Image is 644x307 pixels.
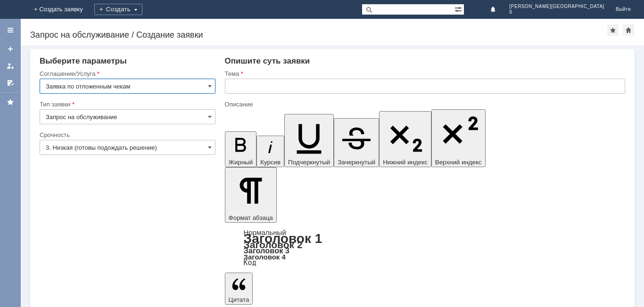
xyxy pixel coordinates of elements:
a: Заголовок 3 [244,246,289,255]
button: Зачеркнутый [334,118,379,167]
div: Создать [94,4,142,15]
div: Сделать домашней страницей [623,24,634,36]
span: Нижний индекс [383,159,428,166]
div: Описание [225,101,623,107]
div: Формат абзаца [225,229,625,266]
span: Жирный [229,159,253,166]
a: Создать заявку [3,41,18,57]
button: Жирный [225,131,257,167]
span: Выберите параметры [40,57,127,65]
span: [PERSON_NAME][GEOGRAPHIC_DATA] [510,4,604,9]
a: Заголовок 4 [244,253,286,261]
button: Подчеркнутый [284,114,334,167]
div: Тип заявки [40,101,214,107]
button: Курсив [256,136,284,167]
div: Тема [225,71,623,77]
span: Опишите суть заявки [225,57,310,65]
span: Формат абзаца [229,214,273,221]
span: Курсив [260,159,281,166]
span: Расширенный поиск [454,4,464,13]
div: Добавить в избранное [607,24,619,36]
span: Зачеркнутый [338,159,375,166]
a: Заголовок 1 [244,231,322,246]
button: Формат абзаца [225,167,277,223]
a: Мои согласования [3,75,18,90]
div: Соглашение/Услуга [40,71,214,77]
a: Мои заявки [3,58,18,73]
div: Запрос на обслуживание / Создание заявки [30,30,607,40]
a: Код [244,259,256,267]
span: Верхний индекс [435,159,482,166]
div: Срочность [40,132,214,138]
span: Цитата [229,296,249,303]
a: Нормальный [244,228,286,236]
span: Подчеркнутый [288,159,330,166]
a: Заголовок 2 [244,239,303,250]
span: 6 [510,9,604,15]
button: Цитата [225,273,253,305]
button: Верхний индекс [431,109,486,167]
button: Нижний индекс [379,111,431,167]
